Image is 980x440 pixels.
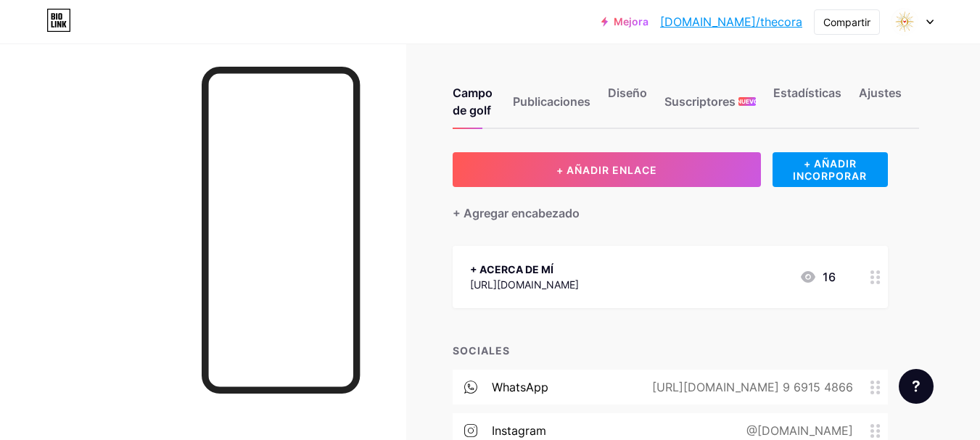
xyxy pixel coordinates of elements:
[891,8,918,36] img: lacora
[746,423,853,438] font: @[DOMAIN_NAME]
[859,86,902,100] font: Ajustes
[470,263,553,275] font: + ACERCA DE MÍ
[614,15,648,28] font: Mejora
[453,152,761,187] button: + AÑADIR ENLACE
[664,94,736,109] font: Suscriptores
[660,13,802,30] a: [DOMAIN_NAME]/thecora
[652,380,853,394] font: [URL][DOMAIN_NAME] 9 6915 4866
[453,344,510,357] font: SOCIALES
[608,86,647,100] font: Diseño
[823,270,836,284] font: 16
[556,164,657,176] font: + AÑADIR ENLACE
[513,94,590,109] font: Publicaciones
[470,278,579,291] font: [URL][DOMAIN_NAME]
[492,380,548,394] font: WhatsApp
[793,157,867,182] font: + AÑADIR INCORPORAR
[453,206,580,220] font: + Agregar encabezado
[660,14,802,29] font: [DOMAIN_NAME]/thecora
[453,86,493,117] font: Campo de golf
[823,16,870,28] font: Compartir
[492,423,546,438] font: Instagram
[737,98,758,105] font: NUEVO
[773,86,841,100] font: Estadísticas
